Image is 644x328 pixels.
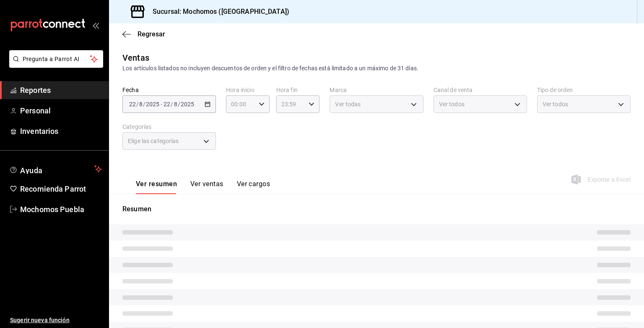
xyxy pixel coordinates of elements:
span: / [143,101,145,108]
span: Mochomos Puebla [20,204,102,215]
label: Canal de venta [434,87,527,93]
button: Pregunta a Parrot AI [9,50,103,68]
input: -- [174,101,178,108]
span: Ver todos [543,100,568,108]
span: Elige las categorías [128,137,179,145]
span: Regresar [138,30,165,38]
button: Regresar [122,30,165,38]
div: Los artículos listados no incluyen descuentos de orden y el filtro de fechas está limitado a un m... [122,64,631,73]
span: / [171,101,173,108]
a: Pregunta a Parrot AI [6,61,103,69]
input: ---- [145,101,160,108]
span: Ver todos [439,100,465,108]
span: Inventarios [20,126,102,137]
label: Marca [330,87,423,93]
input: ---- [180,101,195,108]
span: Recomienda Parrot [20,183,102,195]
button: Ver resumen [136,180,177,194]
input: -- [129,101,136,108]
span: / [136,101,139,108]
label: Hora fin [276,87,320,93]
input: -- [139,101,143,108]
input: -- [163,101,171,108]
span: Ver todas [335,100,361,108]
span: Personal [20,105,102,116]
button: Ver ventas [190,180,223,194]
span: Reportes [20,85,102,96]
span: / [178,101,180,108]
button: open_drawer_menu [92,22,99,28]
button: Ver cargos [237,180,270,194]
label: Fecha [122,87,216,93]
label: Tipo de orden [537,87,631,93]
p: Resumen [122,204,631,214]
span: - [161,101,162,108]
span: Pregunta a Parrot AI [23,55,90,64]
h3: Sucursal: Mochomos ([GEOGRAPHIC_DATA]) [146,7,289,17]
span: Sugerir nueva función [10,316,102,325]
label: Categorías [122,124,216,130]
div: Ventas [122,51,149,64]
span: Ayuda [20,164,91,174]
label: Hora inicio [226,87,270,93]
div: navigation tabs [136,180,270,194]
